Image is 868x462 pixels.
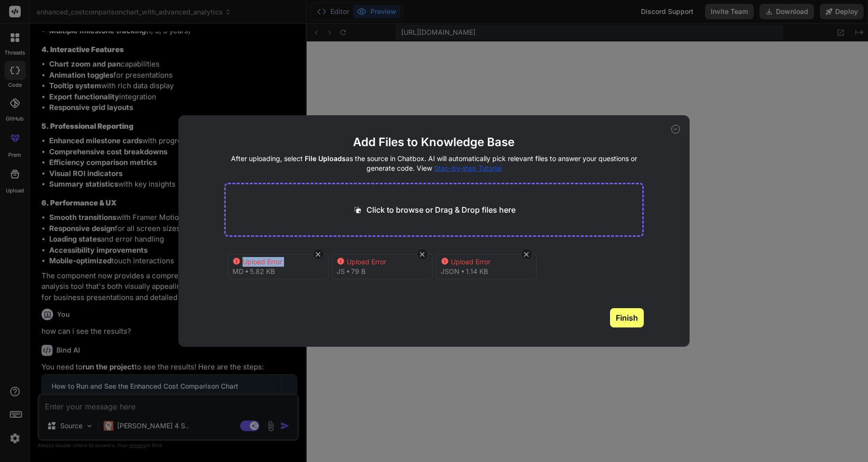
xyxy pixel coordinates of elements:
p: Click to browse or Drag & Drop files here [366,204,515,216]
span: 1.14 KB [466,267,488,276]
span: js [337,267,345,276]
span: md [232,267,244,276]
span: json [441,267,460,276]
span: Step-by-step Tutorial [434,164,502,172]
div: Upload Error [243,257,320,267]
button: Finish [610,308,644,327]
span: 5.82 KB [250,267,275,276]
span: 79 B [351,267,366,276]
h4: After uploading, select as the source in Chatbox. AI will automatically pick relevant files to an... [224,154,644,173]
div: Upload Error [347,257,424,267]
div: Upload Error [451,257,528,267]
span: File Uploads [305,154,346,163]
h2: Add Files to Knowledge Base [224,135,644,150]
